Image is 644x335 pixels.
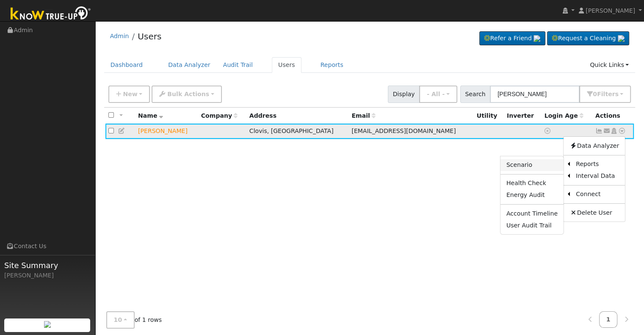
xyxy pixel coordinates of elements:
[500,159,564,171] a: Scenario Report
[477,111,501,120] div: Utility
[272,57,301,73] a: Users
[595,127,603,134] a: Not connected
[152,86,221,103] button: Bulk Actions
[114,316,122,323] span: 10
[597,91,619,97] span: Filter
[533,35,540,42] img: retrieve
[44,321,51,328] img: retrieve
[500,189,564,201] a: Energy Audit Report
[351,127,456,134] span: [EMAIL_ADDRESS][DOMAIN_NAME]
[460,86,490,103] span: Search
[564,207,625,219] a: Delete User
[564,140,625,152] a: Data Analyzer
[544,112,583,119] span: Days since last login
[249,111,346,120] div: Address
[595,111,631,120] div: Actions
[4,260,91,271] span: Site Summary
[583,57,635,73] a: Quick Links
[162,57,217,73] a: Data Analyzer
[217,57,259,73] a: Audit Trail
[615,91,618,97] span: s
[500,177,564,189] a: Health Check Report
[135,124,198,139] td: Lead
[507,111,539,120] div: Inverter
[201,112,238,119] span: Company name
[138,31,161,42] a: Users
[167,91,209,97] span: Bulk Actions
[610,127,618,134] a: Login As
[110,33,129,39] a: Admin
[586,7,635,14] span: [PERSON_NAME]
[123,91,137,97] span: New
[479,31,545,46] a: Refer a Friend
[618,35,625,42] img: retrieve
[490,86,580,103] input: Search
[579,86,631,103] button: 0Filters
[106,311,162,329] span: of 1 rows
[500,219,564,231] a: User Audit Trail
[618,127,626,136] a: Other actions
[4,271,91,280] div: [PERSON_NAME]
[547,31,629,46] a: Request a Cleaning
[6,5,95,24] img: Know True-Up
[106,311,135,329] button: 10
[599,311,618,328] a: 1
[138,112,163,119] span: Name
[314,57,350,73] a: Reports
[388,86,420,103] span: Display
[104,57,149,73] a: Dashboard
[570,170,625,182] a: Interval Data
[544,127,552,134] a: No login access
[603,127,611,136] a: mselkins@gmail.com
[419,86,457,103] button: - All -
[246,124,349,139] td: Clovis, [GEOGRAPHIC_DATA]
[108,86,150,103] button: New
[570,158,625,170] a: Reports
[500,208,564,219] a: Account Timeline Report
[351,112,375,119] span: Email
[570,188,625,200] a: Connect
[118,127,126,134] a: Edit User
